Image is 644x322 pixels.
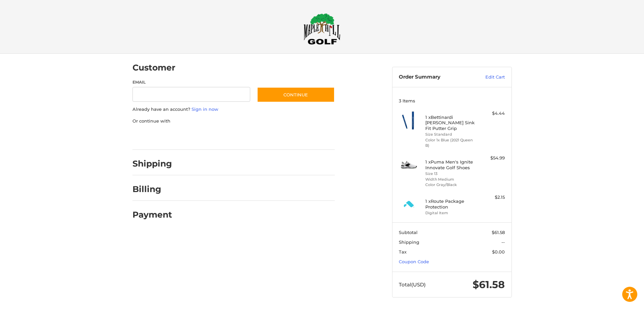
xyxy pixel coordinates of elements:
h3: 3 Items [399,98,505,103]
h4: 1 x Route Package Protection [425,198,477,210]
h2: Customer [132,62,175,73]
iframe: PayPal-paypal [130,131,180,143]
h3: Order Summary [399,74,471,81]
li: Digital Item [425,210,477,216]
h4: 1 x Bettinardi [PERSON_NAME] Sink Fit Putter Grip [425,114,477,131]
span: Subtotal [399,230,418,235]
span: Tax [399,249,407,255]
img: Maple Hill Golf [304,13,340,45]
li: Width Medium [425,177,477,182]
span: Shipping [399,239,419,245]
a: Sign in now [192,106,218,112]
div: $2.15 [478,194,505,201]
li: Size Standard [425,132,477,137]
label: Email [132,79,251,85]
li: Color 1x Blue (2021 Queen B) [425,137,477,148]
li: Size 13 [425,171,477,177]
span: $61.58 [473,278,505,291]
button: Continue [257,87,335,102]
h4: 1 x Puma Men's Ignite Innovate Golf Shoes [425,159,477,170]
iframe: Gorgias live chat messenger [7,293,80,315]
p: Already have an account? [132,106,335,113]
span: $61.58 [492,230,505,235]
span: $0.00 [492,249,505,255]
a: Coupon Code [399,259,429,264]
iframe: PayPal-paylater [187,131,237,143]
p: Or continue with [132,118,335,125]
div: $54.99 [478,155,505,162]
h2: Payment [132,210,172,220]
h2: Shipping [132,158,172,169]
div: $4.44 [478,110,505,117]
h2: Billing [132,184,172,194]
iframe: PayPal-venmo [244,131,294,143]
span: Total (USD) [399,281,426,288]
li: Color Gray/Black [425,182,477,188]
span: -- [501,239,505,245]
a: Edit Cart [471,74,505,81]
